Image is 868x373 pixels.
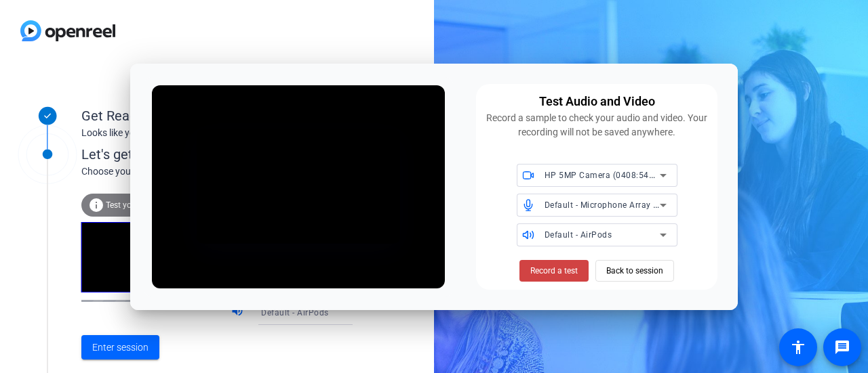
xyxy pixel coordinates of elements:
button: Back to session [595,260,674,282]
mat-icon: message [834,339,850,355]
div: Choose your settings [81,164,380,179]
span: Test your audio and video [106,200,200,210]
mat-icon: accessibility [790,339,806,355]
span: HP 5MP Camera (0408:547e) [545,169,662,180]
button: Record a test [519,260,589,282]
div: Let's get connected. [81,144,380,164]
div: Get Ready! [81,106,353,126]
div: Test Audio and Video [539,92,655,111]
span: Enter session [92,341,149,355]
div: Looks like you've been invited to join [81,126,353,140]
span: Default - AirPods [545,230,612,240]
span: Default - AirPods [261,308,329,317]
mat-icon: volume_up [231,304,247,320]
span: Back to session [606,258,663,284]
span: Record a test [530,265,578,277]
mat-icon: info [88,197,104,213]
div: Record a sample to check your audio and video. Your recording will not be saved anywhere. [484,111,709,139]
